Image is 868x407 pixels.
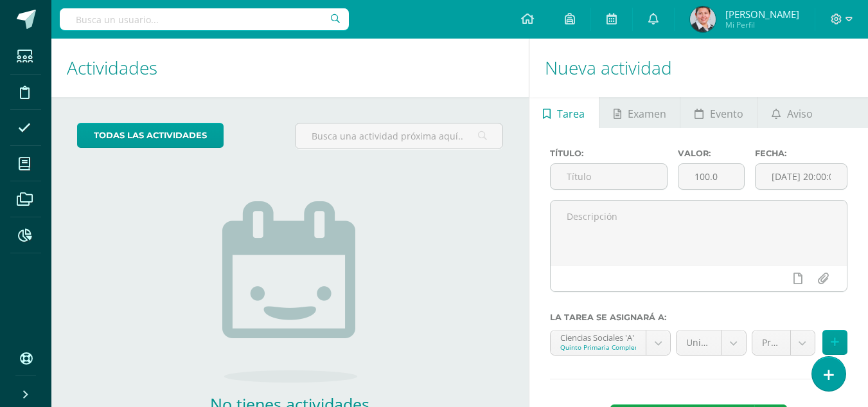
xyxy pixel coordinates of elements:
input: Busca una actividad próxima aquí... [296,123,502,149]
a: todas las Actividades [77,123,224,148]
label: Título: [550,149,668,158]
span: Examen [628,98,666,129]
span: Unidad 3 [686,330,712,355]
img: b82dc69c5426fd5f7fe4418bbe149562.png [690,6,716,32]
a: Aviso [757,97,826,128]
label: Fecha: [755,149,847,158]
input: Fecha de entrega [756,164,847,189]
h1: Nueva actividad [545,39,853,97]
span: [PERSON_NAME] [725,8,799,21]
span: Aviso [787,98,813,129]
label: La tarea se asignará a: [550,312,847,322]
input: Puntos máximos [678,164,744,189]
div: Quinto Primaria Complementaria [560,343,636,352]
span: Evento [710,98,743,129]
input: Busca un usuario... [60,8,349,30]
span: Tarea [557,98,585,129]
a: Evento [680,97,757,128]
a: Examen [599,97,680,128]
input: Título [551,164,668,189]
h1: Actividades [67,39,513,97]
img: no_activities.png [222,201,357,383]
div: Ciencias Sociales 'A' [560,330,636,343]
a: Ciencias Sociales 'A'Quinto Primaria Complementaria [551,330,670,355]
span: Mi Perfil [725,19,799,30]
a: Prueba Corta (10.0%) [752,330,815,355]
a: Unidad 3 [677,330,746,355]
label: Valor: [678,149,745,158]
a: Tarea [529,97,599,128]
span: Prueba Corta (10.0%) [762,330,781,355]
